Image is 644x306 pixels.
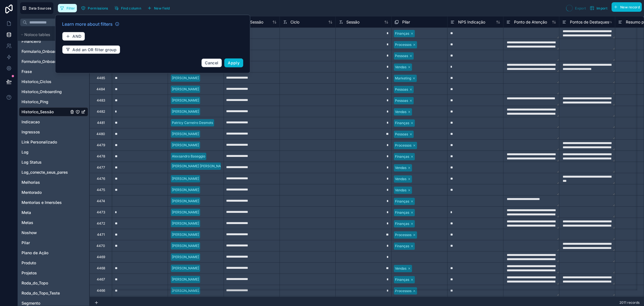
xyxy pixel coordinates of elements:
div: [PERSON_NAME] [172,221,199,226]
button: Apply [224,58,243,67]
div: [PERSON_NAME] [172,288,199,293]
div: Alexsandro Baseggio [172,154,205,159]
div: [PERSON_NAME] [172,243,199,248]
div: 4478 [97,154,105,159]
div: [PERSON_NAME] [172,266,199,271]
div: 4483 [97,98,105,103]
span: Pontos de Destaques [570,19,609,25]
div: [PERSON_NAME] [172,210,199,215]
span: Find column [121,6,141,10]
button: New field [145,4,172,12]
div: 4480 [96,132,105,136]
div: 4472 [97,221,105,226]
span: NPS Indicação [458,19,485,25]
div: Pessoas [395,132,408,137]
div: [PERSON_NAME] [172,131,199,136]
span: Pilar [402,19,410,25]
div: 4471 [97,232,105,237]
div: [PERSON_NAME] [172,143,199,148]
span: New field [154,6,170,10]
div: Pessoas [395,53,408,58]
div: Finanças [395,244,409,249]
div: [PERSON_NAME] [172,277,199,282]
div: 4470 [96,244,105,248]
span: New record [620,5,640,9]
div: [PERSON_NAME] [172,98,199,103]
span: Add an OR filter group [72,47,117,52]
div: 4476 [97,176,105,181]
button: Data Sources [20,2,53,14]
div: Finanças [395,277,409,282]
div: Processos [395,288,411,293]
div: Processos [395,42,411,47]
div: 4467 [97,277,105,282]
a: New record [609,2,642,14]
button: Cancel [201,58,222,67]
div: Vendas [395,176,406,182]
span: AND [72,34,81,39]
button: New record [612,2,642,12]
span: Filter [67,6,75,10]
div: Vendas [395,165,406,170]
div: 4475 [97,188,105,192]
div: Vendas [395,65,406,70]
div: 4473 [97,210,105,215]
div: [PERSON_NAME] [172,255,199,260]
span: Learn more about filters [62,21,113,27]
div: [PERSON_NAME] [172,76,199,81]
div: [PERSON_NAME] [PERSON_NAME] [172,164,227,169]
span: Ponto de Atenção [514,19,547,25]
div: 4481 [97,121,105,125]
div: Vendas [395,109,406,114]
div: 4484 [96,87,105,91]
a: Permissions [79,4,112,12]
span: 2011 records [619,300,640,305]
div: 4466 [97,288,105,293]
button: Import [588,2,609,14]
div: Patricy Carneiro Desmots [172,120,213,125]
div: Vendas [395,188,406,193]
div: 4469 [97,255,105,259]
button: Find column [112,4,143,12]
div: 4477 [97,165,105,170]
button: Filter [58,4,77,12]
div: Finanças [395,221,409,226]
div: [PERSON_NAME] [172,109,199,114]
span: Ciclo [290,19,299,25]
div: Finanças [395,199,409,204]
span: Cancel [205,60,218,65]
div: [PERSON_NAME] [172,199,199,204]
div: 4482 [97,109,105,114]
button: AND [62,32,85,41]
div: [PERSON_NAME] [172,176,199,181]
span: Permissions [88,6,108,10]
button: Add an OR filter group [62,45,120,54]
div: Pessoas [395,87,408,92]
div: Processos [395,143,411,148]
span: Sessão [346,19,359,25]
div: 4479 [97,143,105,147]
div: [PERSON_NAME] [172,187,199,192]
span: Apply [228,60,240,65]
div: 4474 [97,199,105,203]
div: 4468 [97,266,105,270]
div: Finanças [395,121,409,126]
div: [PERSON_NAME] [172,232,199,237]
a: Learn more about filters [62,21,119,27]
div: Pessoas [395,98,408,103]
div: Marketing [395,76,411,81]
div: Vendas [395,266,406,271]
div: Finanças [395,154,409,159]
div: Processos [395,232,411,237]
button: Permissions [79,4,110,12]
span: Import [596,6,607,10]
div: [PERSON_NAME] [172,87,199,92]
div: 4485 [97,76,105,80]
div: Finanças [395,31,409,36]
div: Finanças [395,210,409,215]
span: Data Sources [29,6,51,10]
